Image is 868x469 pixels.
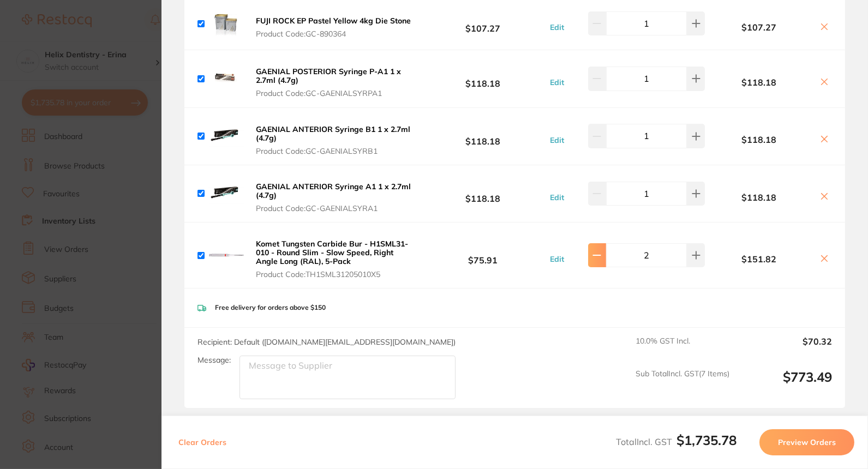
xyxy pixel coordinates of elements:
[547,193,567,202] button: Edit
[256,29,411,38] span: Product Code: GC-890364
[547,77,567,87] button: Edit
[256,204,416,213] span: Product Code: GC-GAENIALSYRA1
[209,61,244,96] img: Ymo2MmhpMw
[253,239,420,279] button: Komet Tungsten Carbide Bur - H1SML31-010 - Round Slim - Slow Speed, Right Angle Long (RAL), 5-Pac...
[256,124,410,143] b: GAENIAL ANTERIOR Syringe B1 1 x 2.7ml (4.7g)
[420,184,547,204] b: $118.18
[636,369,729,399] span: Sub Total Incl. GST ( 7 Items)
[209,238,244,273] img: NmZrNmJyZQ
[705,135,812,145] b: $118.18
[547,22,567,32] button: Edit
[547,254,567,264] button: Edit
[175,429,230,455] button: Clear Orders
[253,67,420,98] button: GAENIAL POSTERIOR Syringe P-A1 1 x 2.7ml (4.7g) Product Code:GC-GAENIALSYRPA1
[616,436,737,447] span: Total Incl. GST
[420,245,547,266] b: $75.91
[256,182,411,200] b: GAENIAL ANTERIOR Syringe A1 1 x 2.7ml (4.7g)
[420,69,547,89] b: $118.18
[256,67,401,85] b: GAENIAL POSTERIOR Syringe P-A1 1 x 2.7ml (4.7g)
[253,124,420,156] button: GAENIAL ANTERIOR Syringe B1 1 x 2.7ml (4.7g) Product Code:GC-GAENIALSYRB1
[256,239,408,266] b: Komet Tungsten Carbide Bur - H1SML31-010 - Round Slim - Slow Speed, Right Angle Long (RAL), 5-Pack
[705,77,812,87] b: $118.18
[253,182,420,213] button: GAENIAL ANTERIOR Syringe A1 1 x 2.7ml (4.7g) Product Code:GC-GAENIALSYRA1
[253,16,414,39] button: FUJI ROCK EP Pastel Yellow 4kg Die Stone Product Code:GC-890364
[209,176,244,211] img: dnlrYTlycg
[420,126,547,146] b: $118.18
[759,429,854,455] button: Preview Orders
[677,432,737,448] b: $1,735.78
[209,6,244,41] img: ZTVjMXV4Nw
[547,135,567,145] button: Edit
[197,356,231,365] label: Message:
[705,22,812,32] b: $107.27
[705,193,812,202] b: $118.18
[256,270,416,279] span: Product Code: TH1SML31205010X5
[420,14,547,34] b: $107.27
[215,304,326,311] p: Free delivery for orders above $150
[256,16,411,26] b: FUJI ROCK EP Pastel Yellow 4kg Die Stone
[209,119,244,154] img: enp4ZWhyag
[256,147,416,155] span: Product Code: GC-GAENIALSYRB1
[636,336,729,360] span: 10.0 % GST Incl.
[738,369,832,399] output: $773.49
[256,89,416,98] span: Product Code: GC-GAENIALSYRPA1
[705,254,812,264] b: $151.82
[197,337,456,347] span: Recipient: Default ( [DOMAIN_NAME][EMAIL_ADDRESS][DOMAIN_NAME] )
[738,336,832,360] output: $70.32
